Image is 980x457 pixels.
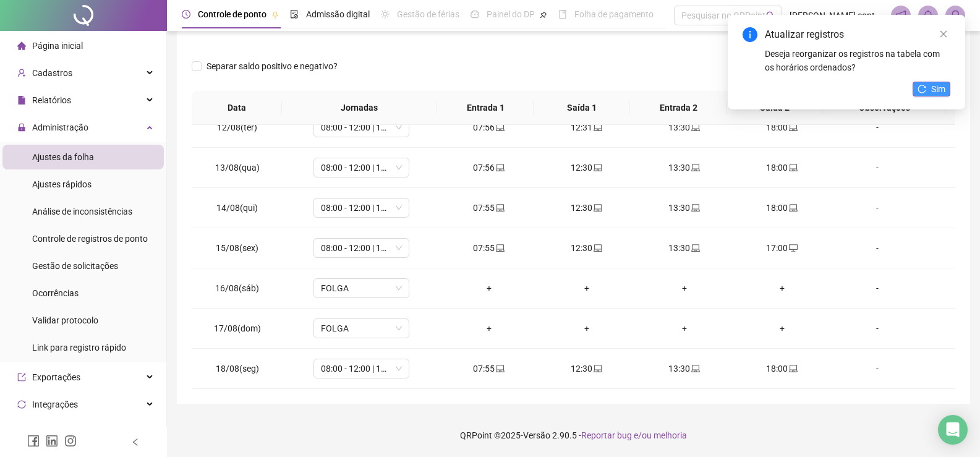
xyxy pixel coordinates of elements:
[788,163,798,172] span: laptop
[27,435,40,447] span: facebook
[788,203,798,212] span: laptop
[32,68,72,78] span: Cadastros
[540,11,547,19] span: pushpin
[321,319,402,338] span: FOLGA
[17,96,26,105] span: file
[743,362,821,375] div: 18:00
[931,82,945,96] span: Sim
[450,121,528,134] div: 07:56
[766,11,775,20] span: search
[765,27,950,42] div: Atualizar registros
[548,322,626,335] div: +
[17,400,26,409] span: sync
[690,203,700,212] span: laptop
[548,281,626,295] div: +
[788,244,798,252] span: desktop
[646,362,723,375] div: 13:30
[690,244,700,252] span: laptop
[290,10,299,19] span: file-done
[321,158,402,177] span: 08:00 - 12:00 | 13:00 - 18:00
[690,364,700,373] span: laptop
[726,91,823,125] th: Saída 2
[450,281,528,295] div: +
[216,203,258,213] span: 14/08(qui)
[202,59,343,73] span: Separar saldo positivo e negativo?
[32,207,132,216] span: Análise de inconsistências
[32,399,78,409] span: Integrações
[495,123,505,132] span: laptop
[913,82,950,96] button: Sim
[592,364,602,373] span: laptop
[495,163,505,172] span: laptop
[32,95,71,105] span: Relatórios
[217,122,257,132] span: 12/08(ter)
[437,91,534,125] th: Entrada 1
[841,241,914,255] div: -
[558,10,567,19] span: book
[397,9,459,19] span: Gestão de férias
[32,315,98,325] span: Validar protocolo
[548,121,626,134] div: 12:31
[271,11,279,19] span: pushpin
[841,362,914,375] div: -
[495,364,505,373] span: laptop
[32,41,83,51] span: Página inicial
[523,430,550,440] span: Versão
[182,10,190,19] span: clock-circle
[32,122,88,132] span: Administração
[743,201,821,215] div: 18:00
[646,121,723,134] div: 13:30
[592,203,602,212] span: laptop
[381,10,390,19] span: sun
[321,118,402,137] span: 08:00 - 12:00 | 13:00 - 18:00
[46,435,58,447] span: linkedin
[946,6,965,25] img: 83788
[450,322,528,335] div: +
[306,9,370,19] span: Admissão digital
[690,123,700,132] span: laptop
[788,364,798,373] span: laptop
[32,427,82,437] span: Acesso à API
[131,438,140,446] span: left
[646,281,723,295] div: +
[937,27,950,41] a: Close
[17,69,26,77] span: user-add
[841,281,914,295] div: -
[32,261,118,271] span: Gestão de solicitações
[841,161,914,174] div: -
[32,343,126,352] span: Link para registro rápido
[743,322,821,335] div: +
[548,161,626,174] div: 12:30
[192,91,282,125] th: Data
[215,163,260,173] span: 13/08(qua)
[17,123,26,132] span: lock
[215,283,259,293] span: 16/08(sáb)
[939,30,948,38] span: close
[167,414,980,457] footer: QRPoint © 2025 - 2.90.5 -
[646,241,723,255] div: 13:30
[321,239,402,257] span: 08:00 - 12:00 | 13:00 - 17:00
[922,10,934,21] span: bell
[743,121,821,134] div: 18:00
[32,288,79,298] span: Ocorrências
[450,241,528,255] div: 07:55
[646,322,723,335] div: +
[487,9,535,19] span: Painel do DP
[534,91,630,125] th: Saída 1
[32,234,148,244] span: Controle de registros de ponto
[321,279,402,297] span: FOLGA
[17,41,26,50] span: home
[841,121,914,134] div: -
[64,435,77,447] span: instagram
[321,199,402,217] span: 08:00 - 12:00 | 13:00 - 18:00
[788,123,798,132] span: laptop
[450,362,528,375] div: 07:55
[321,359,402,378] span: 08:00 - 12:00 | 13:00 - 18:00
[630,91,726,125] th: Entrada 2
[216,243,258,253] span: 15/08(sex)
[765,47,950,74] div: Deseja reorganizar os registros na tabela com os horários ordenados?
[216,364,259,374] span: 18/08(seg)
[548,362,626,375] div: 12:30
[841,322,914,335] div: -
[646,201,723,215] div: 13:30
